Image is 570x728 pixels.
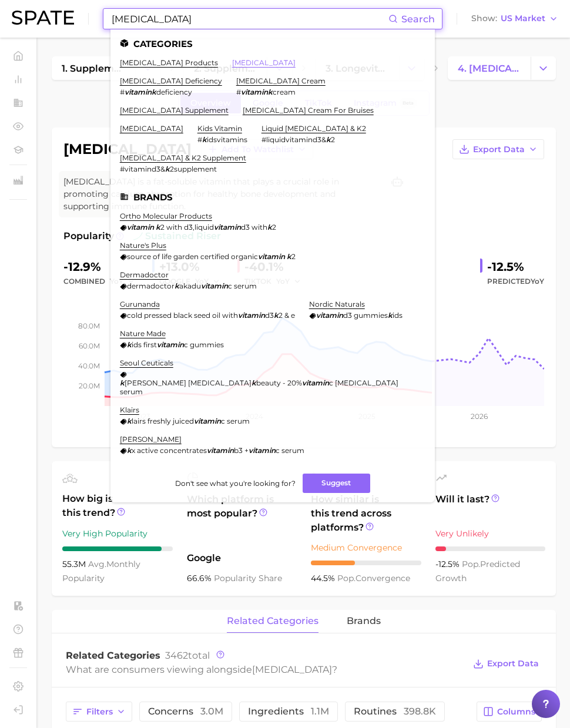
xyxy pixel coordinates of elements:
[287,252,291,261] em: k
[234,446,249,455] span: b3 +
[165,650,188,661] span: 3462
[497,707,535,717] span: Columns
[170,165,217,173] span: 2supplement
[267,223,272,232] em: k
[291,252,296,261] span: 2
[187,573,214,583] span: 66.6%
[388,311,393,320] em: k
[120,76,222,85] a: [MEDICAL_DATA] deficiency
[184,340,224,349] span: c gummies
[249,446,276,455] em: vitamin
[160,223,193,232] span: 2 with d3
[241,223,267,232] span: d3 with
[435,559,520,583] span: predicted growth
[120,223,276,232] div: ,
[120,58,218,67] a: [MEDICAL_DATA] products
[66,702,132,722] button: Filters
[120,358,173,367] a: seoul ceuticals
[62,559,88,569] span: 55.3m
[228,281,257,290] span: c serum
[62,546,173,551] div: 9 / 10
[452,139,544,159] button: Export Data
[258,252,285,261] em: vitamin
[311,541,421,555] div: Medium Convergence
[261,135,326,144] span: #liquidvitamind3&
[311,706,329,717] span: 1.1m
[248,707,329,716] span: ingredients
[435,546,546,551] div: 1 / 10
[214,223,241,232] em: vitamin
[63,274,143,288] div: combined
[127,446,132,455] em: k
[197,124,242,133] a: kids vitamin
[265,311,274,320] span: d3
[127,311,238,320] span: cold pressed black seed oil with
[66,650,160,661] span: Related Categories
[120,329,166,338] a: nature made
[120,270,169,279] a: dermadoctor
[63,257,143,276] div: -12.9%
[125,88,156,96] em: vitamink
[331,135,335,144] span: 2
[448,56,531,80] a: 4. [MEDICAL_DATA]
[272,223,276,232] span: 2
[309,300,365,308] a: nordic naturals
[127,252,258,261] span: source of life garden certified organic
[252,378,256,387] em: k
[393,311,403,320] span: ids
[470,656,542,672] button: Export Data
[252,664,332,675] span: [MEDICAL_DATA]
[12,11,74,25] img: SPATE
[175,479,296,488] span: Don't see what you're looking for?
[120,300,160,308] a: gurunanda
[462,559,480,569] abbr: popularity index
[120,405,139,414] a: klairs
[311,492,421,535] span: How similar is this trend across platforms?
[401,14,435,25] span: Search
[276,446,304,455] span: c serum
[207,135,247,144] span: idsvitamins
[236,76,326,85] a: [MEDICAL_DATA] cream
[120,39,425,49] li: Categories
[207,446,234,455] em: vitamin
[471,412,488,421] tspan: 2026
[66,662,464,677] div: What are consumers viewing alongside ?
[273,88,296,96] span: cream
[471,15,497,22] span: Show
[316,311,343,320] em: vitamin
[468,11,561,26] button: ShowUS Market
[337,573,356,583] abbr: popularity index
[435,492,546,521] span: Will it last?
[227,616,318,626] span: related categories
[120,88,125,96] span: #
[127,223,154,232] em: vitamin
[157,340,184,349] em: vitamin
[120,165,165,173] span: #vitamind3&
[221,417,250,425] span: c serum
[236,88,241,96] span: #
[120,378,125,387] em: k
[435,559,462,569] span: -12.5%
[200,706,223,717] span: 3.0m
[120,378,398,396] span: c [MEDICAL_DATA] serum
[187,492,297,545] span: Which platform is most popular?
[487,257,544,276] div: -12.5%
[179,281,201,290] span: akadu
[110,9,388,29] input: Search here for a brand, industry, or ingredient
[120,212,212,220] a: ortho molecular products
[62,63,125,74] span: 1. supplements & ingestibles
[238,311,265,320] em: vitamin
[241,88,273,96] em: vitamink
[343,311,388,320] span: d3 gummies
[120,241,166,250] a: nature's plus
[63,142,192,156] h1: [MEDICAL_DATA]
[477,702,542,722] button: Columns
[487,274,544,288] span: Predicted
[63,229,114,243] span: Popularity
[232,58,296,67] a: [MEDICAL_DATA]
[326,135,331,144] em: k
[156,223,160,232] em: k
[195,223,214,232] span: liquid
[132,340,157,349] span: ids first
[165,650,210,661] span: total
